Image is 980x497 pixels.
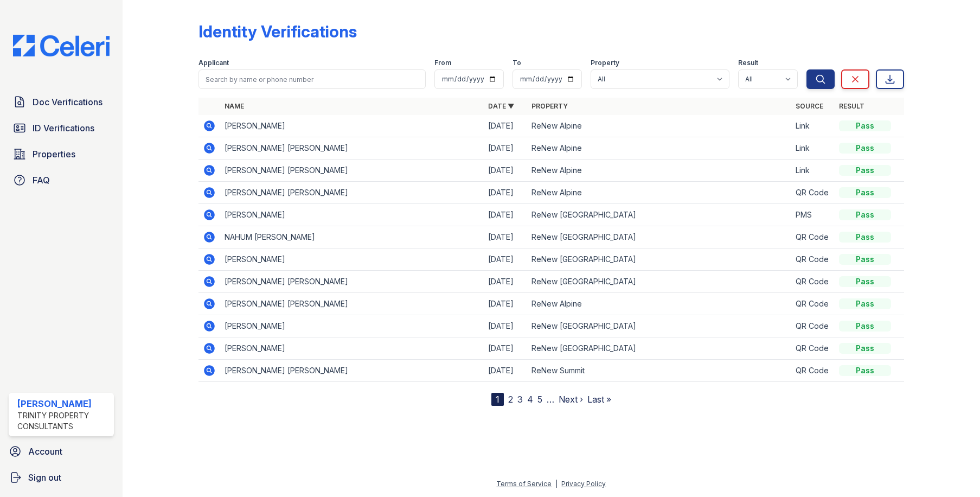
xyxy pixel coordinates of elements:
label: Applicant [198,59,229,67]
div: Pass [839,254,891,265]
td: [DATE] [484,182,527,204]
td: [DATE] [484,115,527,137]
td: QR Code [791,226,835,248]
span: Properties [33,148,75,161]
label: Property [591,59,619,67]
a: 3 [517,394,523,405]
td: NAHUM [PERSON_NAME] [220,226,484,248]
a: Sign out [4,467,118,488]
div: Pass [839,209,891,220]
td: Link [791,137,835,160]
td: [DATE] [484,271,527,293]
a: Source [796,102,823,110]
a: 4 [527,394,533,405]
td: [DATE] [484,360,527,382]
td: ReNew Alpine [527,293,791,315]
td: [PERSON_NAME] [220,248,484,271]
label: From [434,59,451,67]
a: Date ▼ [488,102,514,110]
td: [PERSON_NAME] [PERSON_NAME] [220,271,484,293]
label: Result [738,59,758,67]
td: PMS [791,204,835,226]
td: [PERSON_NAME] [PERSON_NAME] [220,160,484,182]
td: [PERSON_NAME] [PERSON_NAME] [220,360,484,382]
a: Terms of Service [496,480,552,488]
td: [PERSON_NAME] [220,204,484,226]
div: Pass [839,165,891,176]
td: QR Code [791,271,835,293]
td: ReNew [GEOGRAPHIC_DATA] [527,226,791,248]
a: Property [531,102,568,110]
div: Pass [839,321,891,332]
a: Name [225,102,244,110]
td: [DATE] [484,160,527,182]
span: FAQ [33,174,50,187]
td: ReNew Summit [527,360,791,382]
div: Trinity Property Consultants [17,410,110,432]
div: | [555,480,558,488]
td: [DATE] [484,293,527,315]
div: [PERSON_NAME] [17,397,110,410]
td: [DATE] [484,226,527,248]
a: Doc Verifications [9,91,114,113]
div: Pass [839,365,891,376]
td: [PERSON_NAME] [PERSON_NAME] [220,182,484,204]
a: ID Verifications [9,117,114,139]
td: QR Code [791,248,835,271]
a: Privacy Policy [561,480,606,488]
td: [DATE] [484,137,527,160]
a: 5 [537,394,542,405]
td: ReNew Alpine [527,115,791,137]
td: ReNew [GEOGRAPHIC_DATA] [527,337,791,360]
td: [PERSON_NAME] [220,337,484,360]
td: ReNew [GEOGRAPHIC_DATA] [527,248,791,271]
td: ReNew [GEOGRAPHIC_DATA] [527,204,791,226]
span: Account [28,445,62,458]
td: [DATE] [484,337,527,360]
td: [DATE] [484,315,527,337]
a: Result [839,102,864,110]
td: ReNew Alpine [527,160,791,182]
td: QR Code [791,337,835,360]
div: Pass [839,143,891,154]
a: 2 [508,394,513,405]
span: Sign out [28,471,61,484]
td: QR Code [791,293,835,315]
div: 1 [491,393,504,406]
td: [PERSON_NAME] [PERSON_NAME] [220,137,484,160]
a: Account [4,441,118,462]
span: ID Verifications [33,122,94,135]
td: [PERSON_NAME] [220,315,484,337]
input: Search by name or phone number [198,69,425,89]
td: Link [791,160,835,182]
td: QR Code [791,182,835,204]
td: ReNew Alpine [527,182,791,204]
div: Pass [839,343,891,354]
td: QR Code [791,360,835,382]
td: [PERSON_NAME] [PERSON_NAME] [220,293,484,315]
div: Pass [839,232,891,243]
td: ReNew [GEOGRAPHIC_DATA] [527,315,791,337]
td: Link [791,115,835,137]
td: [PERSON_NAME] [220,115,484,137]
div: Pass [839,120,891,131]
span: … [547,393,554,406]
td: ReNew Alpine [527,137,791,160]
span: Doc Verifications [33,95,103,109]
td: [DATE] [484,204,527,226]
div: Pass [839,298,891,309]
a: Properties [9,143,114,165]
img: CE_Logo_Blue-a8612792a0a2168367f1c8372b55b34899dd931a85d93a1a3d3e32e68fde9ad4.png [4,35,118,56]
a: FAQ [9,169,114,191]
td: [DATE] [484,248,527,271]
div: Identity Verifications [198,22,357,41]
td: ReNew [GEOGRAPHIC_DATA] [527,271,791,293]
a: Last » [587,394,611,405]
a: Next › [559,394,583,405]
div: Pass [839,276,891,287]
div: Pass [839,187,891,198]
label: To [513,59,521,67]
td: QR Code [791,315,835,337]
